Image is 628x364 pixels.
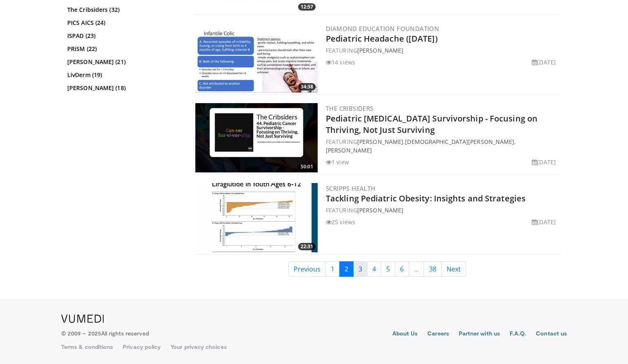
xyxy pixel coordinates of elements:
[459,329,500,339] a: Partner with us
[298,3,316,11] span: 12:57
[326,137,559,154] div: FEATURING , ,
[326,58,355,66] li: 14 views
[101,330,149,337] span: All rights reserved
[67,32,179,40] a: ISPAD (23)
[441,261,466,277] a: Next
[325,261,340,277] a: 1
[61,315,104,323] img: VuMedi Logo
[395,261,409,277] a: 6
[195,103,318,172] a: 50:01
[427,329,449,339] a: Careers
[532,158,556,166] li: [DATE]
[381,261,395,277] a: 5
[67,71,179,79] a: LivDerm (19)
[326,33,438,44] a: Pediatric Headache ([DATE])
[67,45,179,53] a: PRiSM (22)
[195,183,318,252] a: 22:31
[357,206,403,214] a: [PERSON_NAME]
[326,218,355,226] li: 25 views
[405,138,514,146] a: [DEMOGRAPHIC_DATA][PERSON_NAME]
[326,146,372,154] a: [PERSON_NAME]
[61,329,149,338] p: © 2009 – 2025
[532,58,556,66] li: [DATE]
[326,206,559,214] div: FEATURING
[288,261,326,277] a: Previous
[67,6,179,14] a: The Cribsiders (32)
[61,343,113,351] a: Terms & conditions
[298,163,316,170] span: 50:01
[532,218,556,226] li: [DATE]
[298,83,316,90] span: 34:38
[326,158,349,166] li: 1 view
[123,343,161,351] a: Privacy policy
[353,261,367,277] a: 3
[326,24,439,33] a: Diamond Education Foundation
[67,58,179,66] a: [PERSON_NAME] (21)
[170,343,226,351] a: Your privacy choices
[326,46,559,55] div: FEATURING
[326,113,537,135] a: Pediatric [MEDICAL_DATA] Survivorship - Focusing on Thriving, Not Just Surviving
[67,19,179,27] a: PICS AICS (24)
[67,84,179,92] a: [PERSON_NAME] (18)
[326,104,374,113] a: The Cribsiders
[339,261,354,277] a: 2
[510,329,526,339] a: F.A.Q.
[367,261,381,277] a: 4
[357,138,403,146] a: [PERSON_NAME]
[195,103,318,172] img: 10c1fce4-78fb-4543-9513-a5b3c71b0354.300x170_q85_crop-smart_upscale.jpg
[424,261,442,277] a: 38
[357,46,403,54] a: [PERSON_NAME]
[326,184,376,192] a: Scripps Health
[194,261,561,277] nav: Search results pages
[298,243,316,250] span: 22:31
[195,23,318,93] img: 7728d3d2-13b5-4fe4-875e-e950b250efda.300x170_q85_crop-smart_upscale.jpg
[195,23,318,93] a: 34:38
[392,329,418,339] a: About Us
[536,329,567,339] a: Contact us
[326,193,526,204] a: Tackling Pediatric Obesity: Insights and Strategies
[195,183,318,252] img: 704aebac-bc69-46f7-95f9-bc114fe88a35.300x170_q85_crop-smart_upscale.jpg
